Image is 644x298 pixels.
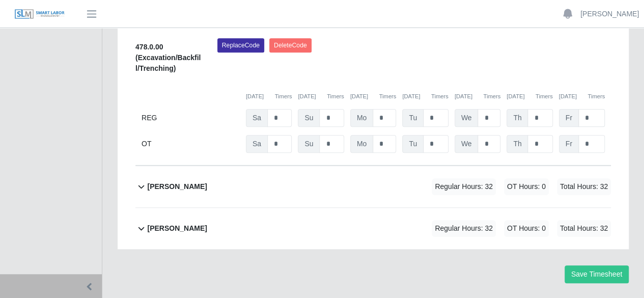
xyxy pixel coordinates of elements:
b: [PERSON_NAME] [147,181,207,192]
button: [PERSON_NAME] Regular Hours: 32 OT Hours: 0 Total Hours: 32 [135,208,611,249]
div: [DATE] [246,92,292,101]
a: [PERSON_NAME] [580,9,639,19]
span: We [455,109,479,127]
button: Timers [379,92,396,101]
span: Th [507,109,528,127]
div: [DATE] [350,92,396,101]
div: [DATE] [559,92,605,101]
div: REG [142,109,240,127]
span: Tu [402,109,424,127]
button: [PERSON_NAME] Regular Hours: 32 OT Hours: 0 Total Hours: 32 [135,166,611,207]
span: Total Hours: 32 [557,178,611,195]
span: Su [298,135,320,153]
span: Su [298,109,320,127]
span: Sa [246,135,268,153]
button: DeleteCode [269,38,312,52]
span: We [455,135,479,153]
span: Regular Hours: 32 [432,220,496,237]
button: Timers [275,92,292,101]
span: Sa [246,109,268,127]
button: Timers [327,92,344,101]
button: ReplaceCode [217,38,264,52]
button: Timers [431,92,449,101]
div: [DATE] [455,92,500,101]
div: [DATE] [402,92,448,101]
span: Fr [559,109,579,127]
button: Timers [536,92,553,101]
b: [PERSON_NAME] [147,223,207,234]
span: OT Hours: 0 [504,178,549,195]
span: Regular Hours: 32 [432,178,496,195]
span: Mo [350,109,373,127]
b: 478.0.00 (Excavation/Backfill/Trenching) [135,43,201,72]
div: OT [142,135,240,153]
div: [DATE] [298,92,344,101]
span: Fr [559,135,579,153]
img: SLM Logo [14,9,65,20]
button: Timers [587,92,605,101]
button: Save Timesheet [565,265,629,283]
span: Tu [402,135,424,153]
span: Mo [350,135,373,153]
span: OT Hours: 0 [504,220,549,237]
div: [DATE] [507,92,552,101]
span: Th [507,135,528,153]
button: Timers [483,92,500,101]
span: Total Hours: 32 [557,220,611,237]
